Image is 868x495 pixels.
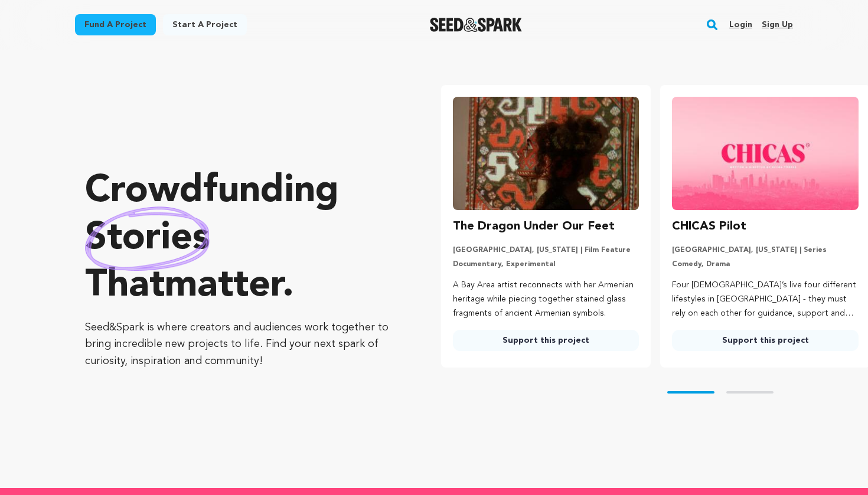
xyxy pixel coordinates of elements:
[729,15,752,34] a: Login
[672,278,859,320] p: Four [DEMOGRAPHIC_DATA]’s live four different lifestyles in [GEOGRAPHIC_DATA] - they must rely on...
[453,278,639,320] p: A Bay Area artist reconnects with her Armenian heritage while piecing together stained glass frag...
[672,260,859,269] p: Comedy, Drama
[672,97,859,210] img: CHICAS Pilot image
[165,267,282,305] span: matter
[163,14,247,35] a: Start a project
[453,217,615,236] h3: The Dragon Under Our Feet
[75,14,156,35] a: Fund a project
[672,217,746,236] h3: CHICAS Pilot
[453,260,639,269] p: Documentary, Experimental
[85,168,394,310] p: Crowdfunding that .
[453,330,639,351] a: Support this project
[430,18,523,32] img: Seed&Spark Logo Dark Mode
[762,15,793,34] a: Sign up
[453,245,639,255] p: [GEOGRAPHIC_DATA], [US_STATE] | Film Feature
[430,18,523,32] a: Seed&Spark Homepage
[672,245,859,255] p: [GEOGRAPHIC_DATA], [US_STATE] | Series
[453,97,639,210] img: The Dragon Under Our Feet image
[85,319,394,370] p: Seed&Spark is where creators and audiences work together to bring incredible new projects to life...
[85,206,210,271] img: hand sketched image
[672,330,859,351] a: Support this project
